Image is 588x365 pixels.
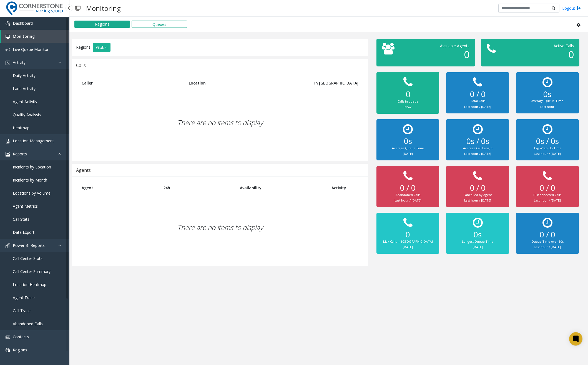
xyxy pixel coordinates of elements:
[452,136,503,146] h2: 0s / 0s
[76,62,86,69] div: Calls
[13,47,49,52] span: Live Queue Monitor
[13,177,47,183] span: Incidents by Month
[132,21,187,28] button: Queues
[473,245,483,249] small: [DATE]
[554,43,574,48] span: Active Calls
[13,295,35,300] span: Agent Trace
[382,183,434,193] h2: 0 / 0
[534,245,561,249] small: Last hour / [DATE]
[13,34,35,39] span: Monitoring
[452,146,503,151] div: Average Call Length
[452,193,503,197] div: Cancelled by Agent
[404,105,411,109] small: Now
[13,190,51,196] span: Locations by Volume
[464,152,491,156] small: Last hour / [DATE]
[382,146,434,151] div: Average Queue Time
[185,76,298,90] th: Location
[464,48,469,61] span: 0
[6,139,10,143] img: 'icon'
[13,164,51,170] span: Incidents by Location
[534,198,561,202] small: Last hour / [DATE]
[440,43,469,48] span: Available Agents
[6,21,10,26] img: 'icon'
[13,308,31,313] span: Call Trace
[452,183,503,193] h2: 0 / 0
[522,99,573,103] div: Average Queue Time
[522,146,573,151] div: Avg Wrap-Up Time
[452,239,503,244] div: Longest Queue Time
[13,334,29,339] span: Contacts
[13,321,43,326] span: Abandoned Calls
[382,136,434,146] h2: 0s
[159,181,236,195] th: 24h
[74,21,130,28] button: Regions
[522,239,573,244] div: Queue Time over 30s
[236,181,327,195] th: Availability
[522,136,573,146] h2: 0s / 0s
[382,89,434,99] h2: 0
[13,217,29,222] span: Call Stats
[6,335,10,339] img: 'icon'
[297,76,363,90] th: In [GEOGRAPHIC_DATA]
[77,181,159,195] th: Agent
[13,256,42,261] span: Call Center Stats
[452,99,503,103] div: Total Calls
[13,230,34,235] span: Data Export
[6,34,10,39] img: 'icon'
[382,99,434,104] div: Calls in queue
[452,230,503,239] h2: 0s
[6,244,10,248] img: 'icon'
[13,112,41,117] span: Quality Analysis
[13,243,45,248] span: Power BI Reports
[522,230,573,239] h2: 0 / 0
[327,181,363,195] th: Activity
[464,198,491,202] small: Last hour / [DATE]
[534,152,561,156] small: Last hour / [DATE]
[562,5,581,11] a: Logout
[452,90,503,99] h2: 0 / 0
[76,167,91,174] div: Agents
[93,43,110,52] button: Global
[77,76,185,90] th: Caller
[382,193,434,197] div: Abandoned Calls
[403,245,413,249] small: [DATE]
[568,48,574,61] span: 0
[13,125,29,130] span: Heatmap
[394,198,421,202] small: Last hour / [DATE]
[76,44,91,49] span: Regions:
[13,269,51,274] span: Call Center Summary
[77,90,363,155] div: There are no items to display
[6,348,10,352] img: 'icon'
[1,30,69,43] a: Monitoring
[13,282,46,287] span: Location Heatmap
[382,230,434,239] h2: 0
[13,347,27,352] span: Regions
[13,138,54,143] span: Location Management
[522,183,573,193] h2: 0 / 0
[83,1,124,15] h3: Monitoring
[577,5,581,11] img: logout
[77,195,363,260] div: There are no items to display
[13,73,36,78] span: Daily Activity
[540,105,554,109] small: Last hour
[13,151,27,157] span: Reports
[6,61,10,65] img: 'icon'
[13,21,33,26] span: Dashboard
[13,99,37,104] span: Agent Activity
[13,60,26,65] span: Activity
[522,90,573,99] h2: 0s
[6,48,10,52] img: 'icon'
[382,239,434,244] div: Max Calls in [GEOGRAPHIC_DATA]
[75,1,81,15] img: pageIcon
[464,105,491,109] small: Last hour / [DATE]
[6,152,10,157] img: 'icon'
[13,203,38,209] span: Agent Metrics
[522,193,573,197] div: Disconnected Calls
[13,86,36,91] span: Lane Activity
[403,152,413,156] small: [DATE]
